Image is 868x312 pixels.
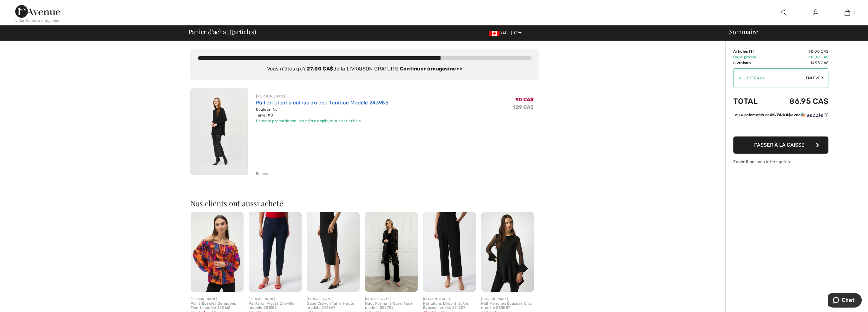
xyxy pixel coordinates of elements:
[513,104,534,110] s: 129 CA$
[365,302,418,310] div: Haut Formal à Ouverture modèle 259709
[489,31,499,36] img: Canadian Dollar
[742,69,806,88] input: Code promo
[770,60,828,66] td: 14.95 CA$
[249,302,302,310] div: Pantalon Ajusté Cheville modèle 251256
[733,120,828,134] iframe: PayPal-paypal
[733,112,828,120] div: ou 4 paiements de21.74 CA$avecSezzle Cliquez pour en savoir plus sur Sezzle
[15,5,60,18] img: 1ère Avenue
[853,10,855,16] span: 1
[733,159,828,165] div: Expédition sans interruption
[481,297,534,302] div: [PERSON_NAME]
[770,49,828,54] td: 90.00 CA$
[735,112,828,118] div: ou 4 paiements de avec
[770,90,828,112] td: 86.95 CA$
[423,302,476,310] div: Pantalons Décontractés Évasés modèle 251227
[249,212,302,292] img: Pantalon Ajusté Cheville modèle 251256
[721,29,864,35] div: Sommaire
[813,9,818,17] img: Mes infos
[190,199,539,207] h2: Nos clients ont aussi acheté
[191,297,244,302] div: [PERSON_NAME]
[188,29,256,35] span: Panier d'achat ( articles)
[754,142,805,148] span: Passer à la caisse
[232,27,234,35] span: 1
[191,302,244,310] div: Pull à Épaules Dénudées Fleuri modèle 252162
[191,212,244,292] img: Pull à Épaules Dénudées Fleuri modèle 252162
[770,54,828,60] td: -18.00 CA$
[734,75,742,81] div: ✔
[256,93,388,99] div: [PERSON_NAME]
[190,88,248,175] img: Pull en tricot à col ras du cou Tunique Modèle 243956
[256,171,270,176] div: Enlever
[15,18,61,23] div: < Continuer à magasiner
[307,297,360,302] div: [PERSON_NAME]
[198,65,532,73] div: Vous n'êtes qu'à de la LIVRAISON GRATUITE!
[249,297,302,302] div: [PERSON_NAME]
[733,54,770,60] td: Code promo
[733,60,770,66] td: Livraison
[256,107,388,118] div: Couleur: Noir Taille: XS
[365,212,418,292] img: Haut Formal à Ouverture modèle 259709
[800,112,823,118] img: Sezzle
[256,100,388,106] a: Pull en tricot à col ras du cou Tunique Modèle 243956
[781,9,786,17] img: recherche
[806,75,823,81] span: Enlever
[423,212,476,292] img: Pantalons Décontractés Évasés modèle 251227
[832,9,863,17] a: 1
[770,113,791,117] span: 21.74 CA$
[256,118,388,124] div: Un code promotionnel peut être appliqué sur cet article
[514,31,522,35] span: FR
[828,293,862,309] iframe: Ouvre un widget dans lequel vous pouvez chatter avec l’un de nos agents
[365,297,418,302] div: [PERSON_NAME]
[733,90,770,112] td: Total
[515,96,534,103] span: 90 CA$
[750,49,752,54] span: 1
[808,9,823,17] a: Se connecter
[307,302,360,310] div: Jupe Crayon Taille Haute modèle 243967
[733,136,828,154] button: Passer à la caisse
[400,66,462,72] a: Continuer à magasiner >
[307,66,333,72] strong: 27.00 CA$
[845,9,850,17] img: Mon panier
[423,297,476,302] div: [PERSON_NAME]
[733,49,770,54] td: Articles ( )
[481,212,534,292] img: Pull Manches Évasées Chic modèle 253057
[489,31,510,35] span: CAD
[481,302,534,310] div: Pull Manches Évasées Chic modèle 253057
[307,212,360,292] img: Jupe Crayon Taille Haute modèle 243967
